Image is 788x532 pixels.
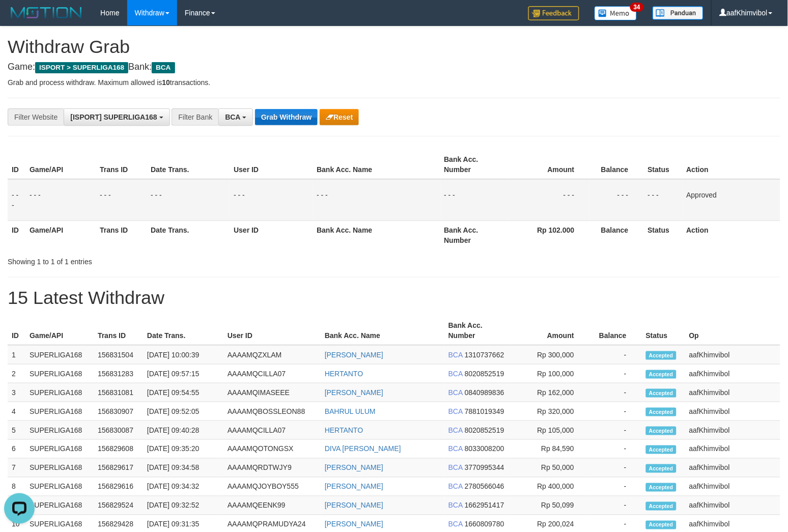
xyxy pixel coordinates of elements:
th: Action [683,150,780,179]
span: Copy 1660809780 to clipboard [465,520,504,528]
th: Balance [590,220,644,249]
td: - - - [25,179,96,221]
span: Accepted [646,427,677,435]
img: Button%20Memo.svg [595,6,637,20]
strong: 10 [162,78,170,87]
td: - [589,440,642,459]
td: AAAAMQCILLA07 [223,421,321,440]
td: AAAAMQRDTWJY9 [223,459,321,478]
td: [DATE] 09:32:52 [143,496,223,515]
img: Feedback.jpg [528,6,579,20]
th: Trans ID [94,316,143,345]
span: Accepted [646,502,677,511]
th: Trans ID [96,150,147,179]
span: Copy 1662951417 to clipboard [465,501,504,510]
span: BCA [448,483,463,491]
td: - - - [147,179,230,221]
td: aafKhimvibol [685,478,780,496]
th: Bank Acc. Number [444,316,511,345]
td: aafKhimvibol [685,402,780,421]
th: Date Trans. [143,316,223,345]
span: Accepted [646,464,677,473]
td: 7 [8,459,25,478]
a: [PERSON_NAME] [325,351,383,359]
td: [DATE] 09:54:55 [143,383,223,402]
td: Rp 84,590 [511,440,589,459]
td: [DATE] 09:35:20 [143,440,223,459]
th: Game/API [25,220,96,249]
td: [DATE] 09:34:32 [143,478,223,496]
th: User ID [223,316,321,345]
th: User ID [230,150,313,179]
td: 156831283 [94,365,143,383]
th: ID [8,220,25,249]
a: [PERSON_NAME] [325,464,383,472]
div: Filter Bank [172,108,218,126]
span: Copy 8033008200 to clipboard [465,445,504,453]
td: Rp 50,099 [511,496,589,515]
td: 156829524 [94,496,143,515]
td: - - - [96,179,147,221]
span: ISPORT > SUPERLIGA168 [35,62,128,73]
h1: 15 Latest Withdraw [8,288,780,308]
td: AAAAMQIMASEEE [223,383,321,402]
td: 8 [8,478,25,496]
td: SUPERLIGA168 [25,478,94,496]
td: Rp 50,000 [511,459,589,478]
td: - [589,459,642,478]
td: - [589,345,642,365]
td: - [589,496,642,515]
td: - - - [313,179,440,221]
th: Rp 102.000 [509,220,590,249]
span: [ISPORT] SUPERLIGA168 [70,113,157,121]
td: SUPERLIGA168 [25,383,94,402]
td: Rp 100,000 [511,365,589,383]
td: aafKhimvibol [685,345,780,365]
h4: Game: Bank: [8,62,780,72]
td: aafKhimvibol [685,383,780,402]
td: [DATE] 09:52:05 [143,402,223,421]
th: Bank Acc. Name [321,316,444,345]
span: Accepted [646,445,677,454]
a: HERTANTO [325,370,363,378]
a: [PERSON_NAME] [325,483,383,491]
span: Copy 1310737662 to clipboard [465,351,504,359]
td: 156831504 [94,345,143,365]
td: SUPERLIGA168 [25,459,94,478]
td: [DATE] 09:40:28 [143,421,223,440]
span: Copy 0840989836 to clipboard [465,388,504,397]
span: Accepted [646,389,677,398]
td: - [589,402,642,421]
a: [PERSON_NAME] [325,520,383,528]
td: - - - [644,179,683,221]
td: Rp 105,000 [511,421,589,440]
td: aafKhimvibol [685,496,780,515]
span: Copy 2780566046 to clipboard [465,483,504,491]
th: Date Trans. [147,150,230,179]
td: [DATE] 10:00:39 [143,345,223,365]
a: HERTANTO [325,426,363,434]
span: BCA [448,445,463,453]
td: 156830087 [94,421,143,440]
td: - - - [440,179,509,221]
a: DIVA [PERSON_NAME] [325,445,401,453]
span: Copy 7881019349 to clipboard [465,407,504,415]
span: 34 [630,3,644,12]
p: Grab and process withdraw. Maximum allowed is transactions. [8,77,780,88]
td: SUPERLIGA168 [25,365,94,383]
th: Date Trans. [147,220,230,249]
td: Rp 300,000 [511,345,589,365]
td: SUPERLIGA168 [25,421,94,440]
th: Bank Acc. Name [313,220,440,249]
button: BCA [218,108,253,126]
td: - [589,421,642,440]
td: [DATE] 09:34:58 [143,459,223,478]
th: Status [644,150,683,179]
span: BCA [448,520,463,528]
td: AAAAMQBOSSLEON88 [223,402,321,421]
button: [ISPORT] SUPERLIGA168 [64,108,170,126]
th: Bank Acc. Number [440,220,509,249]
th: Game/API [25,316,94,345]
th: User ID [230,220,313,249]
td: - [589,383,642,402]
